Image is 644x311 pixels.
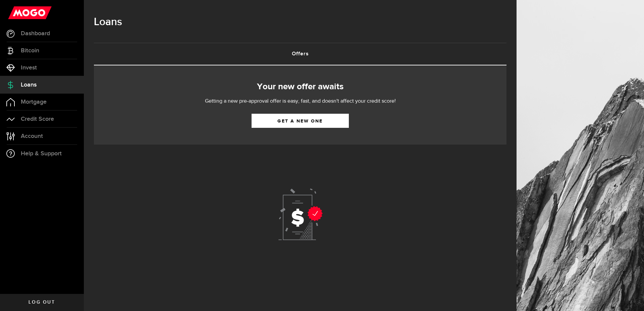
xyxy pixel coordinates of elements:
[21,151,62,157] span: Help & Support
[21,48,39,54] span: Bitcoin
[184,97,416,105] p: Getting a new pre-approval offer is easy, fast, and doesn't affect your credit score!
[21,116,54,122] span: Credit Score
[616,283,644,311] iframe: LiveChat chat widget
[21,133,43,139] span: Account
[21,99,47,105] span: Mortgage
[94,43,506,65] a: Offers
[252,114,349,128] a: Get a new one
[94,13,506,31] h1: Loans
[94,43,506,65] ul: Tabs Navigation
[21,82,37,88] span: Loans
[104,80,496,94] h2: Your new offer awaits
[21,65,37,71] span: Invest
[21,31,50,37] span: Dashboard
[29,300,55,305] span: Log out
